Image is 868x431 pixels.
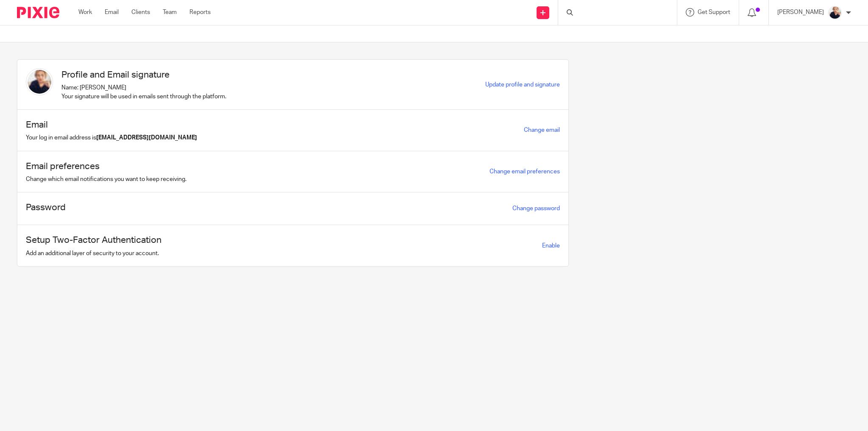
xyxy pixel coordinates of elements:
[512,206,560,211] a: Change password
[26,118,197,131] h1: Email
[105,8,119,17] a: Email
[26,201,66,214] h1: Password
[828,6,842,19] img: unnamed.jpg
[61,83,226,101] p: Name: [PERSON_NAME] Your signature will be used in emails sent through the platform.
[490,169,560,175] a: Change email preferences
[17,7,59,18] img: Pixie
[777,8,824,17] p: [PERSON_NAME]
[26,234,161,247] h1: Setup Two-Factor Authentication
[61,68,226,81] h1: Profile and Email signature
[542,243,560,249] span: Enable
[26,175,186,184] p: Change which email notifications you want to keep receiving.
[189,8,211,17] a: Reports
[26,68,53,95] img: unnamed.jpg
[524,127,560,133] a: Change email
[26,249,161,258] p: Add an additional layer of security to your account.
[26,160,186,173] h1: Email preferences
[485,82,560,88] a: Update profile and signature
[96,135,197,141] b: [EMAIL_ADDRESS][DOMAIN_NAME]
[698,9,730,15] span: Get Support
[163,8,177,17] a: Team
[78,8,92,17] a: Work
[26,133,197,142] p: Your log in email address is
[131,8,150,17] a: Clients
